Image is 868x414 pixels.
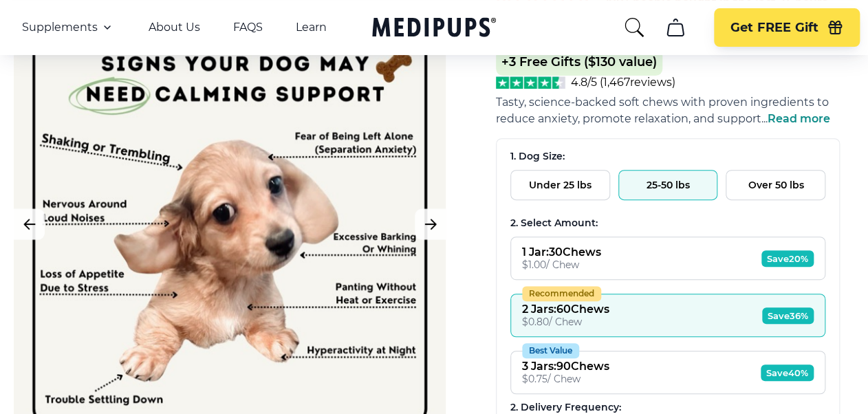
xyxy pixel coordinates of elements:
[14,209,45,240] button: Previous Image
[510,217,825,230] div: 2. Select Amount:
[22,19,116,36] button: Supplements
[522,259,601,271] div: $ 1.00 / Chew
[571,76,675,89] span: 4.8/5 ( 1,467 reviews)
[510,401,621,413] span: 2 . Delivery Frequency:
[496,49,662,76] span: +3 Free Gifts ($130 value)
[372,14,496,43] a: Medipups
[522,246,601,259] div: 1 Jar : 30 Chews
[522,373,609,385] div: $ 0.75 / Chew
[618,170,718,200] button: 25-50 lbs
[726,170,825,200] button: Over 50 lbs
[296,21,327,34] a: Learn
[510,170,610,200] button: Under 25 lbs
[522,360,609,373] div: 3 Jars : 90 Chews
[522,286,601,301] div: Recommended
[761,364,814,381] span: Save 40%
[22,21,98,34] span: Supplements
[761,112,830,125] span: ...
[730,20,818,36] span: Get FREE Gift
[522,316,609,328] div: $ 0.80 / Chew
[510,150,825,163] div: 1. Dog Size:
[522,303,609,316] div: 2 Jars : 60 Chews
[510,294,825,337] button: Recommended2 Jars:60Chews$0.80/ ChewSave36%
[762,307,814,324] span: Save 36%
[496,76,565,89] img: Stars - 4.8
[522,343,579,358] div: Best Value
[623,17,645,39] button: search
[659,11,692,44] button: cart
[510,237,825,280] button: 1 Jar:30Chews$1.00/ ChewSave20%
[415,209,446,240] button: Next Image
[761,250,814,267] span: Save 20%
[496,96,829,109] span: Tasty, science-backed soft chews with proven ingredients to
[233,21,263,34] a: FAQS
[149,21,200,34] a: About Us
[510,351,825,394] button: Best Value3 Jars:90Chews$0.75/ ChewSave40%
[714,8,860,47] button: Get FREE Gift
[496,112,761,125] span: reduce anxiety, promote relaxation, and support
[768,112,830,125] span: Read more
